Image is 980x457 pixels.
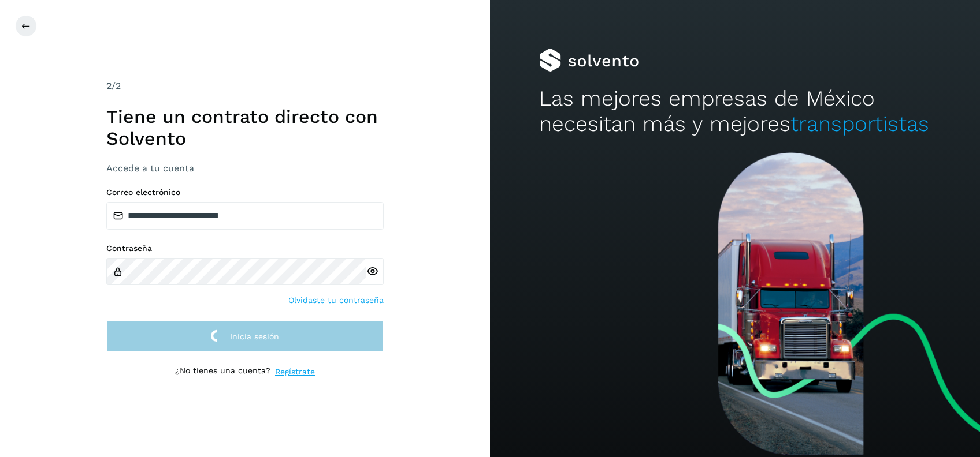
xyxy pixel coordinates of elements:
p: ¿No tienes una cuenta? [175,366,270,378]
span: Inicia sesión [230,332,279,340]
button: Inicia sesión [106,320,384,352]
label: Contraseña [106,244,384,253]
label: Correo electrónico [106,188,384,197]
h2: Las mejores empresas de México necesitan más y mejores [539,86,931,137]
h1: Tiene un contrato directo con Solvento [106,106,384,150]
a: Regístrate [275,366,315,378]
span: 2 [106,80,112,91]
a: Olvidaste tu contraseña [288,294,384,306]
h3: Accede a tu cuenta [106,163,384,174]
div: /2 [106,79,384,93]
span: transportistas [790,111,929,136]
